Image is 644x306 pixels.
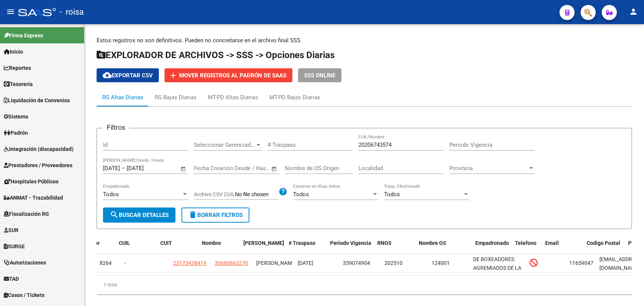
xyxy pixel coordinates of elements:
span: Fiscalización RG [4,210,49,218]
span: 1165904742 [569,260,599,266]
datatable-header-cell: Codigo Postal [584,235,625,260]
span: 124001 [432,260,450,266]
span: Nombre [202,240,221,246]
span: 23173438419 [173,260,206,266]
input: Fecha inicio [103,165,120,172]
h3: Filtros [103,122,129,133]
button: SSS ONLINE [298,68,341,82]
span: Borrar Filtros [188,212,243,218]
button: Exportar CSV [97,68,159,82]
div: MT-PD Bajas Diarias [269,93,320,101]
div: 1 total [97,275,632,294]
span: DE BOXEADORES AGREMIADOS DE LA [GEOGRAPHIC_DATA] [473,256,524,280]
datatable-header-cell: Telefono [512,235,542,260]
span: Liquidación de Convenios [4,96,70,105]
button: Borrar Filtros [181,208,249,223]
mat-icon: help [278,187,287,196]
span: 202510 [384,260,403,266]
input: Fecha inicio [194,165,224,172]
button: Open calendar [270,165,279,173]
button: Buscar Detalles [103,208,175,223]
span: SSS ONLINE [304,72,335,79]
mat-icon: search [110,210,119,219]
span: SUR [4,226,18,234]
span: Archivo CSV CUIL [194,191,235,197]
span: Firma Express [4,31,43,40]
span: 359074904 [343,260,370,266]
p: Estos registros no son definitivos. Pueden no concretarse en el archivo final SSS. [97,36,632,45]
span: Prestadores / Proveedores [4,161,72,169]
mat-icon: delete [188,210,197,219]
div: MT-PD Altas Diarias [208,93,258,101]
span: Reportes [4,64,31,72]
span: Provincia [449,165,528,172]
span: CUIL [119,240,130,246]
datatable-header-cell: Nombre [199,235,240,260]
button: Open calendar [179,165,188,173]
span: - roisa [60,4,84,20]
datatable-header-cell: Fecha Traspaso [240,235,286,260]
span: Inicio [4,48,23,56]
span: – [121,165,125,172]
span: Integración (discapacidad) [4,145,74,153]
span: Todos [384,191,400,198]
mat-icon: menu [6,7,15,16]
input: Fecha fin [231,165,268,172]
span: Exportar CSV [103,72,153,79]
datatable-header-cell: Nombre OS [416,235,472,260]
span: Hospitales Públicos [4,177,58,186]
span: Todos [293,191,309,198]
datatable-header-cell: Empadronado [472,235,512,260]
datatable-header-cell: # Traspaso [286,235,327,260]
span: SURGE [4,242,25,251]
datatable-header-cell: Periodo Vigencia [327,235,374,260]
span: Seleccionar Gerenciador [194,141,255,148]
span: Tesorería [4,80,33,88]
span: Todos [103,191,119,198]
span: Codigo Postal [587,240,620,246]
span: ANMAT - Trazabilidad [4,194,63,202]
span: Periodo Vigencia [330,240,371,246]
span: Empadronado [475,240,509,246]
span: CUIT [160,240,172,246]
div: [DATE] [298,259,337,268]
span: FABROCARLOSA@administracionargentina.com [599,256,643,271]
span: Email [545,240,559,246]
span: 8264 [100,260,112,266]
span: Mover registros al PADRÓN de SAAS [179,72,286,79]
span: 30660663270 [215,260,248,266]
span: Autorizaciones [4,258,46,267]
datatable-header-cell: CUIL [116,235,157,260]
span: Nombre OS [419,240,446,246]
div: RG Bajas Diarias [155,93,197,101]
span: Buscar Detalles [110,212,169,218]
span: EXPLORADOR DE ARCHIVOS -> SSS -> Opciones Diarias [97,50,335,60]
mat-icon: cloud_download [103,71,112,80]
span: Telefono [515,240,536,246]
span: # Traspaso [289,240,315,246]
span: Padrón [4,129,28,137]
span: Casos / Tickets [4,291,45,299]
span: RNOS [377,240,392,246]
div: RG Altas Diarias [102,93,143,101]
datatable-header-cell: RNOS [374,235,416,260]
mat-icon: person [629,7,638,16]
span: - [124,260,126,266]
button: Mover registros al PADRÓN de SAAS [164,68,292,82]
input: Archivo CSV CUIL [235,191,278,198]
datatable-header-cell: Email [542,235,584,260]
iframe: Intercom live chat [618,280,636,298]
span: [PERSON_NAME] [256,260,297,266]
mat-icon: add [169,71,178,80]
span: [PERSON_NAME] [243,240,284,246]
span: TAD [4,275,19,283]
span: Sistema [4,112,28,121]
datatable-header-cell: CUIT [157,235,199,260]
input: Fecha fin [127,165,163,172]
